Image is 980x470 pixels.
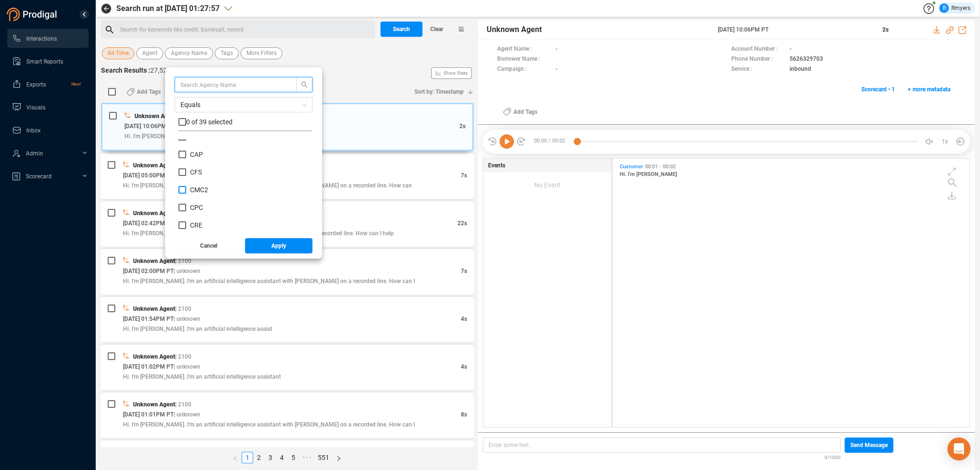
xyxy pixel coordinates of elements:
[134,113,177,120] span: Unknown Agent
[171,47,207,59] span: Agency Name
[101,249,474,295] div: Unknown Agent| 2100[DATE] 02:00PM PT| unknown7sHi. I'm [PERSON_NAME]. I'm an artificial intellige...
[200,238,217,253] span: Cancel
[288,452,299,463] li: 5
[333,452,345,463] li: Next Page
[856,82,900,97] button: Scorecard • 1
[731,55,785,65] span: Phone Number :
[133,258,175,264] span: Unknown Agent
[242,452,253,463] a: 1
[133,353,175,360] span: Unknown Agent
[902,82,956,97] button: + more metadata
[497,55,551,65] span: Borrower Name :
[124,123,175,130] span: [DATE] 10:06PM PT
[246,47,277,59] span: More Filters
[178,139,312,231] div: grid
[26,81,46,88] span: Exports
[908,82,950,97] span: + more metadata
[628,171,636,177] span: I'm
[12,120,81,140] a: Inbox
[882,26,889,33] span: 2s
[461,172,467,179] span: 7s
[165,47,213,59] button: Agency Name
[790,65,811,75] span: inbound
[790,55,823,65] span: 5626329703
[26,35,57,42] span: Interactions
[123,268,174,274] span: [DATE] 02:00PM PT
[620,164,643,170] span: Customer
[497,104,543,120] button: Add Tags
[26,150,43,157] span: Admin
[845,437,893,453] button: Send Message
[12,98,81,117] a: Visuals
[942,134,948,149] span: 1x
[71,75,81,94] span: New!
[245,238,313,253] button: Apply
[414,84,464,99] span: Sort by: Timestamp
[229,452,242,463] button: left
[136,47,163,59] button: Agent
[26,173,52,180] span: Scorecard
[12,29,81,48] a: Interactions
[731,65,785,75] span: Service :
[190,151,203,158] span: CAP
[488,161,505,170] span: Events
[108,47,129,59] span: All Time
[174,268,200,274] span: | unknown
[12,75,81,94] a: ExportsNew!
[123,172,174,179] span: [DATE] 05:00PM PT
[174,316,200,322] span: | unknown
[233,456,238,461] span: left
[718,25,871,34] span: [DATE] 10:06PM PT
[7,52,89,71] li: Smart Reports
[461,411,467,418] span: 8s
[824,453,841,461] span: 0/1000
[133,401,175,408] span: Unknown Agent
[133,210,175,217] span: Unknown Agent
[497,65,551,75] span: Campaign :
[101,201,474,247] div: Unknown Agent| 2100[DATE] 02:42PM PT| unknown22sHi. I'm [PERSON_NAME]. I'm an artificial intellig...
[423,22,451,37] button: Clear
[101,153,474,199] div: Unknown Agent| 2100[DATE] 05:00PM PT| unknown7sHi. I'm [PERSON_NAME]. I'm an artificial intellige...
[241,47,282,59] button: More Filters
[180,98,307,112] span: Equals
[277,452,287,463] a: 4
[229,452,242,463] li: Previous Page
[636,171,677,177] span: [PERSON_NAME]
[133,162,175,169] span: Unknown Agent
[731,44,785,55] span: Account Number :
[190,204,203,211] span: CPC
[430,22,443,37] span: Clear
[556,44,557,55] span: -
[215,47,239,59] button: Tags
[123,326,272,332] span: Hi. I'm [PERSON_NAME]. I'm an artificial intelligence assist
[947,437,970,460] div: Open Intercom Messenger
[254,452,264,463] a: 2
[461,268,467,274] span: 7s
[186,118,233,126] span: 0 of 39 selected
[483,172,612,198] div: No Event
[175,353,191,360] span: | 2100
[150,66,187,74] span: 27,524 Calls
[938,135,952,148] button: 1x
[271,238,286,253] span: Apply
[7,29,89,48] li: Interactions
[123,363,174,370] span: [DATE] 01:02PM PT
[265,452,276,463] li: 3
[142,47,157,59] span: Agent
[101,345,474,390] div: Unknown Agent| 2100[DATE] 01:02PM PT| unknown4sHi. I'm [PERSON_NAME]. I'm an artificial intellige...
[288,452,299,463] a: 5
[943,3,946,13] span: R
[221,47,233,59] span: Tags
[459,123,466,130] span: 2s
[133,306,175,312] span: Unknown Agent
[444,16,468,131] span: Show Stats
[333,452,345,463] button: right
[299,452,314,463] li: Next 5 Pages
[190,186,208,194] span: CMC2
[617,161,969,426] div: grid
[380,22,423,37] button: Search
[101,393,474,438] div: Unknown Agent| 2100[DATE] 01:01PM PT| unknown8sHi. I'm [PERSON_NAME]. I'm an artificial intellige...
[620,171,628,177] span: Hi.
[101,103,474,151] div: Unknown Agent| 2100[DATE] 10:06PM PT| unknown2sHi. I'm [PERSON_NAME]
[790,44,791,55] span: -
